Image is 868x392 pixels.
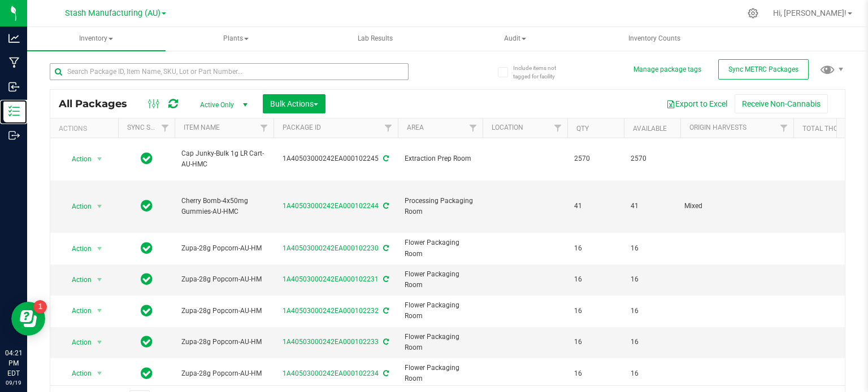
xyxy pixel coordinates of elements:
a: 1A40503000242EA000102231 [283,275,379,283]
span: In Sync [141,365,153,381]
span: Inventory Counts [613,34,696,43]
span: Flower Packaging Room [405,269,476,290]
span: Lab Results [342,34,408,43]
span: 2570 [631,153,674,164]
button: Bulk Actions [263,94,325,113]
span: Action [62,365,92,381]
span: Zupa-28g Popcorn-AU-HM [181,368,267,379]
div: 1A40503000242EA000102245 [272,153,400,164]
span: Action [62,199,92,214]
span: Flower Packaging Room [405,237,476,259]
button: Sync METRC Packages [718,59,809,80]
inline-svg: Outbound [8,130,20,141]
span: select [93,303,107,319]
button: Export to Excel [659,94,735,113]
a: Sync Status [127,124,171,131]
span: select [93,334,107,350]
span: Action [62,303,92,319]
a: Inventory Counts [585,27,724,51]
a: Area [407,124,424,131]
a: 1A40503000242EA000102234 [283,369,379,377]
span: Extraction Prep Room [405,153,476,164]
a: Item Name [184,124,220,131]
inline-svg: Inbound [8,81,20,93]
a: 1A40503000242EA000102230 [283,244,379,252]
span: Processing Packaging Room [405,196,476,217]
span: Sync from Compliance System [381,369,389,377]
p: 04:21 PM EDT [5,348,22,378]
span: Sync from Compliance System [381,244,389,252]
span: 16 [574,243,617,254]
span: In Sync [141,151,153,166]
div: Manage settings [746,8,760,19]
a: Audit [446,27,584,51]
iframe: Resource center [11,302,45,336]
a: Plants [167,27,305,51]
a: Location [492,124,523,131]
span: Sync from Compliance System [381,338,389,346]
span: 16 [631,306,674,316]
a: Lab Results [306,27,445,51]
iframe: Resource center unread badge [33,300,47,314]
p: 09/19 [5,378,22,387]
a: 1A40503000242EA000102232 [283,307,379,315]
button: Manage package tags [633,65,701,74]
span: In Sync [141,334,153,350]
a: Filter [775,118,793,138]
span: 16 [574,274,617,285]
inline-svg: Manufacturing [8,57,20,68]
inline-svg: Inventory [8,105,20,117]
span: Flower Packaging Room [405,332,476,353]
a: 1A40503000242EA000102244 [283,202,379,210]
a: Filter [549,118,567,138]
span: Zupa-28g Popcorn-AU-HM [181,337,267,347]
span: select [93,151,107,167]
button: Receive Non-Cannabis [735,94,828,113]
span: select [93,272,107,288]
span: Audit [446,28,584,50]
a: Available [633,125,667,133]
span: Cap Junky-Bulk 1g LR Cart-AU-HMC [181,148,267,170]
span: Sync from Compliance System [381,202,389,210]
span: Inventory [27,27,166,51]
a: Origin Harvests [689,124,747,131]
span: Sync from Compliance System [381,307,389,315]
a: Qty [576,125,589,133]
span: In Sync [141,198,153,214]
span: All Packages [59,98,138,110]
span: Include items not tagged for facility [513,64,570,81]
a: Filter [464,118,483,138]
span: Flower Packaging Room [405,363,476,384]
span: Action [62,334,92,350]
span: Sync from Compliance System [381,155,389,162]
span: Flower Packaging Room [405,300,476,321]
span: In Sync [141,240,153,256]
span: select [93,199,107,214]
a: Total THC% [802,125,843,133]
span: 16 [574,306,617,316]
span: In Sync [141,303,153,319]
span: 16 [631,337,674,347]
inline-svg: Analytics [8,33,20,44]
span: Sync METRC Packages [728,65,798,73]
span: 41 [574,201,617,212]
div: Value 1: Mixed [684,201,790,212]
a: Package ID [283,124,321,131]
span: 41 [631,201,674,212]
span: 16 [574,337,617,347]
span: 16 [574,368,617,379]
span: Bulk Actions [270,99,318,108]
span: Cherry Bomb-4x50mg Gummies-AU-HMC [181,196,267,217]
span: Stash Manufacturing (AU) [65,8,160,18]
span: 16 [631,243,674,254]
span: Action [62,272,92,288]
span: select [93,365,107,381]
span: Sync from Compliance System [381,275,389,283]
span: Zupa-28g Popcorn-AU-HM [181,274,267,285]
a: Filter [156,118,175,138]
div: Actions [59,125,114,133]
span: Plants [167,28,305,50]
span: Action [62,151,92,167]
span: select [93,241,107,257]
